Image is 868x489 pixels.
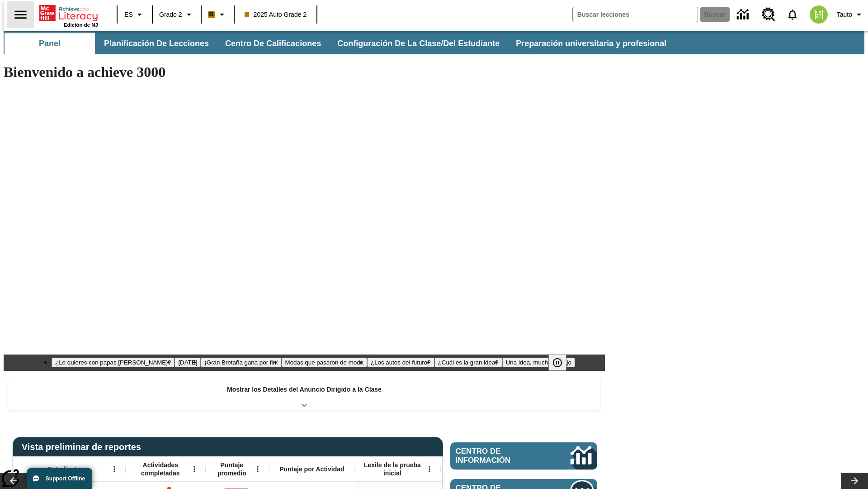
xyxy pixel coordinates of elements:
[4,33,675,54] div: Subbarra de navegación
[804,3,833,26] button: Escoja un nuevo avatar
[218,33,328,54] button: Centro de calificaciones
[251,462,264,476] button: Abrir menú
[731,2,756,27] a: Centro de información
[367,358,434,367] button: Diapositiva 5 ¿Los autos del futuro?
[573,7,698,22] input: Buscar campo
[201,358,281,367] button: Diapositiva 3 ¡Gran Bretaña gana por fin!
[548,355,566,371] button: Pausar
[227,385,382,394] p: Mostrar los Detalles del Anuncio Dirigido a la Clase
[48,465,80,473] span: Estudiante
[204,6,231,23] button: Boost El color de la clase es anaranjado claro. Cambiar el color de la clase.
[97,33,216,54] button: Planificación de lecciones
[423,462,436,476] button: Abrir menú
[359,461,425,477] span: Lexile de la prueba inicial
[279,465,344,473] span: Puntaje por Actividad
[245,10,307,19] span: 2025 Auto Grade 2
[159,10,182,19] span: Grado 2
[5,33,95,54] button: Panel
[282,358,367,367] button: Diapositiva 4 Modas que pasaron de moda
[39,3,98,28] div: Portada
[4,31,864,54] div: Subbarra de navegación
[124,10,133,19] span: ES
[456,447,540,465] span: Centro de información
[210,461,254,477] span: Puntaje promedio
[756,2,781,27] a: Centro de recursos, Se abrirá en una pestaña nueva.
[120,6,149,23] button: Lenguaje: ES, Selecciona un idioma
[450,442,597,470] a: Centro de información
[837,10,852,19] span: Tauto
[27,468,92,489] button: Support Offline
[833,6,868,23] button: Perfil/Configuración
[330,33,507,54] button: Configuración de la clase/del estudiante
[8,379,600,411] div: Mostrar los Detalles del Anuncio Dirigido a la Clase
[781,3,804,26] a: Notificaciones
[46,475,85,482] span: Support Offline
[7,1,34,28] button: Abrir el menú lateral
[4,7,132,15] body: Máximo 600 caracteres Presiona Escape para desactivar la barra de herramientas Presiona Alt + F10...
[188,462,201,476] button: Abrir menú
[64,22,98,28] span: Edición de NJ
[156,6,198,23] button: Grado: Grado 2, Elige un grado
[502,358,575,367] button: Diapositiva 7 Una idea, mucho trabajo
[39,4,98,22] a: Portada
[209,9,214,20] span: B
[509,33,674,54] button: Preparación universitaria y profesional
[108,462,121,476] button: Abrir menú
[131,461,190,477] span: Actividades completadas
[52,358,175,367] button: Diapositiva 1 ¿Lo quieres con papas fritas?
[434,358,502,367] button: Diapositiva 6 ¿Cuál es la gran idea?
[548,355,576,371] div: Pausar
[841,473,868,489] button: Carrusel de lecciones, seguir
[810,5,828,24] img: avatar image
[4,64,605,81] h1: Bienvenido a achieve 3000
[175,358,201,367] button: Diapositiva 2 Día del Trabajo
[22,442,146,452] span: Vista preliminar de reportes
